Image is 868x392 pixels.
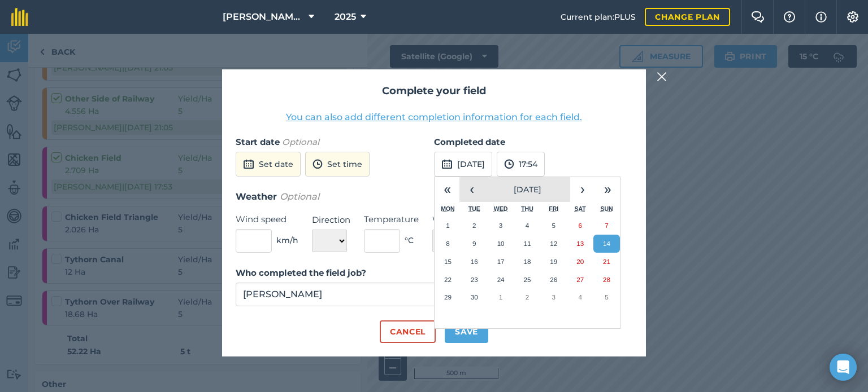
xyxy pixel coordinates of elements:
abbr: 30 September 2025 [471,293,478,301]
button: › [570,177,595,202]
button: 2 September 2025 [461,217,488,235]
abbr: 4 October 2025 [578,293,581,301]
button: 6 September 2025 [567,217,593,235]
button: You can also add different completion information for each field. [286,111,582,124]
img: Two speech bubbles overlapping with the left bubble in the forefront [751,11,765,23]
button: ‹ [459,177,484,202]
button: 8 September 2025 [435,235,461,253]
strong: Start date [236,136,280,147]
button: 10 September 2025 [488,235,514,253]
abbr: 6 September 2025 [578,222,581,229]
button: « [435,177,459,202]
abbr: 26 September 2025 [550,276,557,283]
abbr: 4 September 2025 [526,222,529,229]
abbr: 16 September 2025 [471,258,478,265]
button: 23 September 2025 [461,271,488,289]
button: [DATE] [434,152,492,177]
abbr: 1 October 2025 [499,293,502,301]
button: 30 September 2025 [461,288,488,306]
button: 2 October 2025 [514,288,541,306]
abbr: 8 September 2025 [446,240,449,247]
abbr: Sunday [600,205,613,212]
button: [DATE] [484,177,570,202]
button: 24 September 2025 [488,271,514,289]
abbr: 14 September 2025 [603,240,610,247]
button: 21 September 2025 [593,253,620,271]
label: Temperature [364,213,419,226]
label: Weather [432,213,488,227]
button: 17 September 2025 [488,253,514,271]
abbr: Monday [441,205,455,212]
abbr: 5 October 2025 [605,293,608,301]
button: 19 September 2025 [540,253,567,271]
button: 15 September 2025 [435,253,461,271]
button: 5 October 2025 [593,288,620,306]
button: 27 September 2025 [567,271,593,289]
abbr: Saturday [575,205,586,212]
abbr: 21 September 2025 [603,258,610,265]
button: » [595,177,620,202]
abbr: 2 October 2025 [526,293,529,301]
abbr: Tuesday [468,205,480,212]
abbr: 27 September 2025 [576,276,584,283]
button: 28 September 2025 [593,271,620,289]
button: 18 September 2025 [514,253,541,271]
abbr: 7 September 2025 [605,222,608,229]
abbr: 17 September 2025 [497,258,505,265]
button: 1 September 2025 [435,217,461,235]
button: 7 September 2025 [593,217,620,235]
span: [DATE] [514,184,541,195]
img: svg+xml;base64,PHN2ZyB4bWxucz0iaHR0cDovL3d3dy53My5vcmcvMjAwMC9zdmciIHdpZHRoPSIyMiIgaGVpZ2h0PSIzMC... [657,70,667,83]
strong: Completed date [434,136,505,147]
img: svg+xml;base64,PD94bWwgdmVyc2lvbj0iMS4wIiBlbmNvZGluZz0idXRmLTgiPz4KPCEtLSBHZW5lcmF0b3I6IEFkb2JlIE... [313,157,323,171]
abbr: 5 September 2025 [552,222,555,229]
em: Optional [280,191,319,202]
abbr: 20 September 2025 [576,258,584,265]
abbr: 19 September 2025 [550,258,557,265]
button: 25 September 2025 [514,271,541,289]
button: 22 September 2025 [435,271,461,289]
button: 3 October 2025 [540,288,567,306]
abbr: 2 September 2025 [472,222,476,229]
img: svg+xml;base64,PD94bWwgdmVyc2lvbj0iMS4wIiBlbmNvZGluZz0idXRmLTgiPz4KPCEtLSBHZW5lcmF0b3I6IEFkb2JlIE... [504,157,514,171]
button: 29 September 2025 [435,288,461,306]
button: 1 October 2025 [488,288,514,306]
abbr: Wednesday [494,205,508,212]
button: 16 September 2025 [461,253,488,271]
abbr: 3 October 2025 [552,293,555,301]
a: Change plan [645,8,730,26]
img: A question mark icon [783,11,796,23]
span: Current plan : PLUS [561,11,636,23]
abbr: 28 September 2025 [603,276,610,283]
img: svg+xml;base64,PHN2ZyB4bWxucz0iaHR0cDovL3d3dy53My5vcmcvMjAwMC9zdmciIHdpZHRoPSIxNyIgaGVpZ2h0PSIxNy... [815,10,827,24]
abbr: 22 September 2025 [444,276,452,283]
button: Set time [305,152,370,177]
button: Set date [236,152,301,177]
span: 2025 [335,10,356,24]
abbr: 29 September 2025 [444,293,452,301]
button: 26 September 2025 [540,271,567,289]
abbr: Friday [549,205,558,212]
button: 12 September 2025 [540,235,567,253]
abbr: 12 September 2025 [550,240,557,247]
img: svg+xml;base64,PD94bWwgdmVyc2lvbj0iMS4wIiBlbmNvZGluZz0idXRmLTgiPz4KPCEtLSBHZW5lcmF0b3I6IEFkb2JlIE... [441,157,453,171]
abbr: 24 September 2025 [497,276,505,283]
button: 3 September 2025 [488,217,514,235]
abbr: 10 September 2025 [497,240,505,247]
abbr: Thursday [521,205,533,212]
abbr: 23 September 2025 [471,276,478,283]
label: Wind speed [236,213,298,226]
button: Save [445,320,488,343]
button: 20 September 2025 [567,253,593,271]
button: 11 September 2025 [514,235,541,253]
abbr: 15 September 2025 [444,258,452,265]
span: km/h [276,234,298,246]
abbr: 9 September 2025 [472,240,476,247]
img: svg+xml;base64,PD94bWwgdmVyc2lvbj0iMS4wIiBlbmNvZGluZz0idXRmLTgiPz4KPCEtLSBHZW5lcmF0b3I6IEFkb2JlIE... [243,157,254,171]
button: 5 September 2025 [540,217,567,235]
abbr: 11 September 2025 [523,240,531,247]
button: 4 September 2025 [514,217,541,235]
abbr: 1 September 2025 [446,222,449,229]
abbr: 3 September 2025 [499,222,502,229]
span: ° C [405,234,414,246]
